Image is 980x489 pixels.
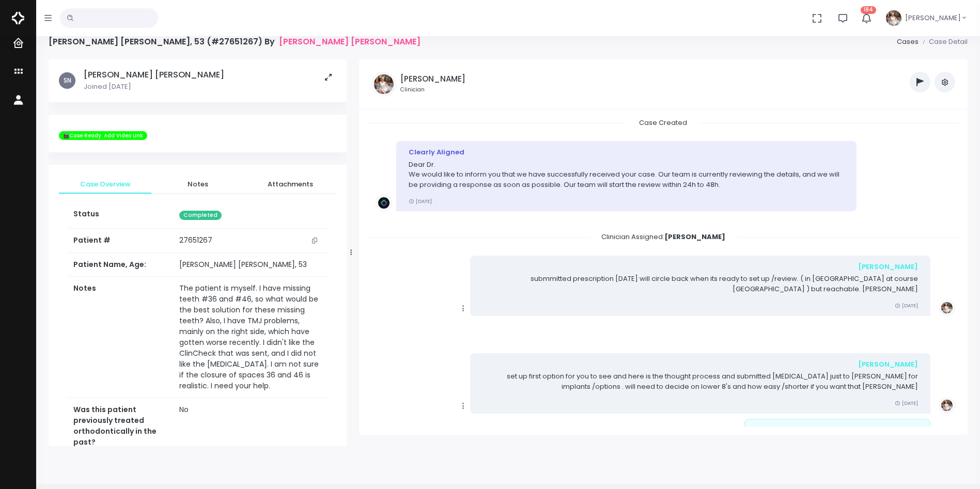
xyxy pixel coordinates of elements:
div: [PERSON_NAME] [483,262,918,272]
span: SN [59,72,75,89]
th: Status [67,202,173,229]
td: No [173,398,328,454]
th: Patient Name, Age: [67,253,173,277]
span: 184 [861,6,876,14]
small: Clinician [400,86,465,94]
p: Dear Dr. We would like to inform you that we have successfully received your case. Our team is cu... [409,160,844,190]
th: Was this patient previously treated orthodontically in the past? [67,398,173,454]
span: Attachments [252,179,328,190]
b: [PERSON_NAME] [664,232,725,242]
div: [PERSON_NAME] [483,359,918,370]
p: Joined [DATE] [84,82,224,92]
h5: [PERSON_NAME] [PERSON_NAME] [84,70,224,80]
th: Notes [67,277,173,398]
small: [DATE] [895,302,918,309]
div: Clearly Aligned [409,147,844,157]
td: [PERSON_NAME] [PERSON_NAME], 53 [173,253,328,277]
div: scrollable content [49,59,347,446]
h5: [PERSON_NAME] [400,74,465,84]
a: [PERSON_NAME] [PERSON_NAME] [279,37,421,46]
a: Cases [897,37,919,46]
h4: [PERSON_NAME] [PERSON_NAME], 53 (#27651267) By [49,37,421,46]
span: Completed [179,211,222,220]
img: Header Avatar [884,9,903,27]
li: Case Detail [919,37,968,47]
span: Notes [160,179,236,190]
span: Clinician Assigned: [589,229,738,245]
img: Logo Horizontal [12,7,24,29]
span: 🎬Case Ready. Add Video Link [59,131,147,140]
span: [PERSON_NAME] [905,13,961,23]
small: [DATE] [409,198,432,204]
td: 27651267 [173,229,328,253]
small: [DATE] [895,400,918,406]
span: Case Created [627,115,699,131]
span: Case Overview [67,179,143,190]
th: Patient # [67,229,173,253]
p: submmitted prescription [DATE] will circle back when its ready to set up /review. ( in [GEOGRAPHI... [483,274,918,294]
p: set up first option for you to see and here is the thought process and submitted [MEDICAL_DATA] j... [483,371,918,391]
td: The patient is myself. I have missing teeth #36 and #46, so what would be the best solution for t... [173,277,328,398]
